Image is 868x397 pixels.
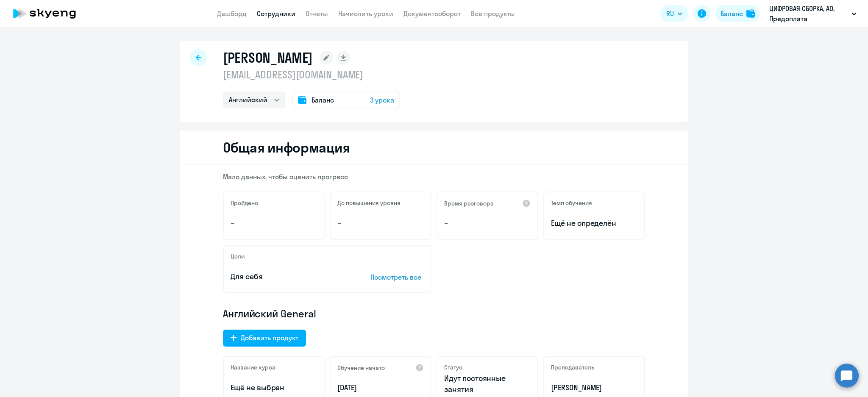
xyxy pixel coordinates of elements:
[223,49,313,66] h1: [PERSON_NAME]
[338,9,393,18] a: Начислить уроки
[660,5,688,22] button: RU
[765,3,861,24] button: ЦИФРОВАЯ СБОРКА, АО, Предоплата
[241,333,298,343] div: Добавить продукт
[231,382,317,393] p: Ещё не выбран
[223,68,400,81] p: [EMAIL_ADDRESS][DOMAIN_NAME]
[551,218,637,229] span: Ещё не определён
[257,9,295,18] a: Сотрудники
[715,5,760,22] button: Балансbalance
[231,271,344,282] p: Для себя
[223,139,350,156] h2: Общая информация
[551,382,637,393] p: [PERSON_NAME]
[769,3,848,24] p: ЦИФРОВАЯ СБОРКА, АО, Предоплата
[444,373,531,395] p: Идут постоянные занятия
[444,364,462,371] h5: Статус
[231,253,245,260] h5: Цели
[444,200,494,207] h5: Время разговора
[370,95,394,105] span: 3 урока
[370,272,424,282] p: Посмотреть все
[231,218,317,229] p: –
[337,218,424,229] p: –
[444,218,531,229] p: –
[231,199,258,207] h5: Пройдено
[471,9,515,18] a: Все продукты
[337,199,401,207] h5: До повышения уровня
[337,364,385,372] h5: Обучение начато
[746,9,755,18] img: balance
[551,364,594,371] h5: Преподаватель
[306,9,328,18] a: Отчеты
[551,199,592,207] h5: Темп обучения
[231,364,275,371] h5: Название курса
[721,8,743,19] div: Баланс
[403,9,461,18] a: Документооборот
[312,95,334,105] span: Баланс
[217,9,247,18] a: Дашборд
[666,8,674,19] span: RU
[223,330,306,347] button: Добавить продукт
[223,307,316,320] span: Английский General
[223,172,645,181] p: Мало данных, чтобы оценить прогресс
[337,382,424,393] p: [DATE]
